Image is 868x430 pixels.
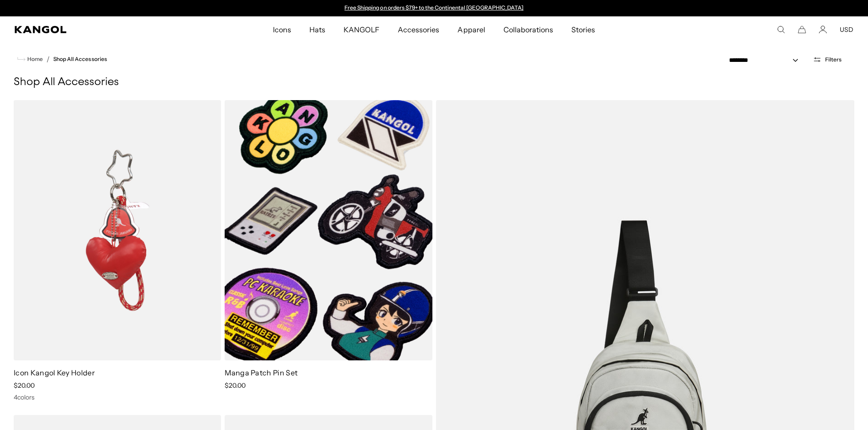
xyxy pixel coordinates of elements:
a: Apparel [448,16,494,43]
a: Manga Patch Pin Set [225,368,298,377]
a: Stories [562,16,604,43]
a: Icons [264,16,300,43]
a: Home [17,55,43,63]
img: Manga Patch Pin Set [225,100,432,360]
img: Icon Kangol Key Holder [14,100,221,360]
span: Accessories [398,16,439,43]
a: Free Shipping on orders $79+ to the Continental [GEOGRAPHIC_DATA] [344,4,524,11]
span: Apparel [457,16,485,43]
div: 4 colors [14,393,221,401]
span: Home [26,56,43,62]
slideshow-component: Announcement bar [340,5,528,12]
span: $20.00 [225,381,246,390]
a: Account [819,25,827,34]
button: Cart [798,25,806,34]
span: Collaborations [503,16,553,43]
a: Hats [300,16,334,43]
span: Hats [309,16,325,43]
span: Filters [825,56,842,63]
h1: Shop All Accessories [14,76,854,89]
span: $20.00 [14,381,35,390]
a: Shop All Accessories [53,56,107,62]
span: KANGOLF [344,16,380,43]
a: KANGOLF [334,16,389,43]
a: Collaborations [494,16,562,43]
select: Sort by: Featured [725,56,807,65]
span: Icons [273,16,291,43]
button: USD [840,25,853,34]
a: Kangol [15,26,180,33]
summary: Search here [777,25,785,34]
li: / [43,54,50,65]
button: Open filters [807,56,847,64]
span: Stories [571,16,595,43]
a: Accessories [389,16,448,43]
a: Icon Kangol Key Holder [14,368,95,377]
div: 1 of 2 [340,5,528,12]
div: Announcement [340,5,528,12]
